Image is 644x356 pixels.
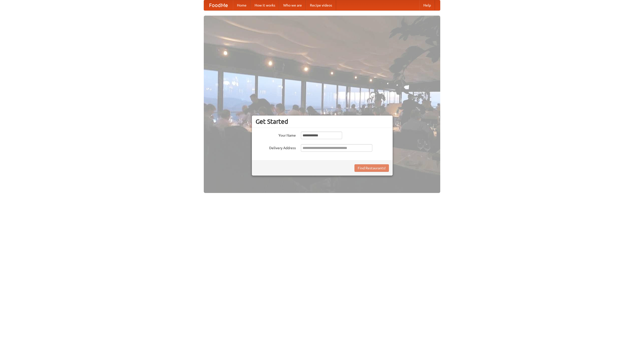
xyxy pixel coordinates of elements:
a: FoodMe [204,0,233,10]
label: Your Name [256,132,296,138]
h3: Get Started [256,118,389,125]
label: Delivery Address [256,144,296,150]
a: How it works [251,0,279,10]
a: Help [419,0,435,10]
a: Who we are [279,0,306,10]
button: Find Restaurants! [354,164,389,172]
a: Recipe videos [306,0,336,10]
a: Home [233,0,251,10]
